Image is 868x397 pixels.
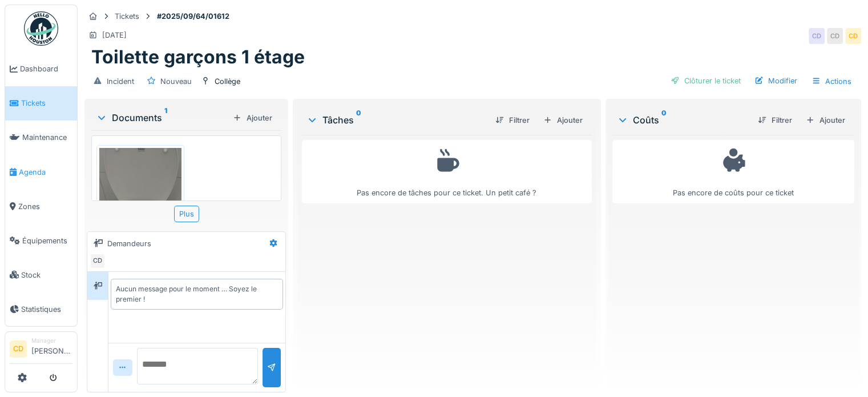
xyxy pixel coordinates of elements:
div: Filtrer [753,113,797,128]
div: Filtrer [491,113,534,128]
span: Tickets [21,98,72,109]
span: Équipements [22,235,72,246]
div: Tâches [306,113,486,127]
div: Pas encore de tâches pour ce ticket. Un petit café ? [309,145,584,198]
span: Statistiques [21,304,72,315]
div: Documents [96,111,228,125]
h1: Toilette garçons 1 étage [91,46,305,68]
sup: 1 [164,111,167,125]
div: CD [90,253,106,269]
span: Zones [18,201,72,212]
div: Incident [107,76,134,87]
div: Nouveau [160,76,192,87]
div: Manager [31,336,72,345]
a: Zones [5,189,77,223]
a: Agenda [5,155,77,189]
a: Statistiques [5,292,77,326]
strong: #2025/09/64/01612 [152,11,234,22]
div: Modifier [750,73,802,89]
a: Dashboard [5,52,77,86]
div: CD [809,28,825,44]
div: Clôturer le ticket [666,73,745,89]
li: [PERSON_NAME] [31,336,72,361]
a: Maintenance [5,121,77,155]
span: Stock [21,270,72,280]
img: fimn0nlydxim9aj7ogdtlmialpqu [99,148,181,330]
div: Ajouter [539,113,587,128]
a: Tickets [5,86,77,121]
div: CD [845,28,861,44]
div: Collège [215,76,240,87]
span: Dashboard [20,63,72,74]
a: CD Manager[PERSON_NAME] [10,336,72,364]
li: CD [10,340,27,358]
span: Maintenance [22,132,72,143]
a: Équipements [5,223,77,258]
div: Actions [806,73,857,90]
a: Stock [5,258,77,292]
div: Tickets [115,11,139,22]
div: Plus [174,206,199,222]
div: CD [827,28,843,44]
div: Demandeurs [107,238,151,249]
div: [DATE] [102,30,127,41]
div: Ajouter [801,113,850,128]
div: Pas encore de coûts pour ce ticket [620,145,847,198]
div: Aucun message pour le moment … Soyez le premier ! [116,284,278,304]
div: Ajouter [228,110,277,126]
div: Coûts [617,113,749,127]
img: Badge_color-CXgf-gQk.svg [24,11,58,46]
sup: 0 [661,113,667,127]
span: Agenda [19,167,72,178]
sup: 0 [356,113,361,127]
